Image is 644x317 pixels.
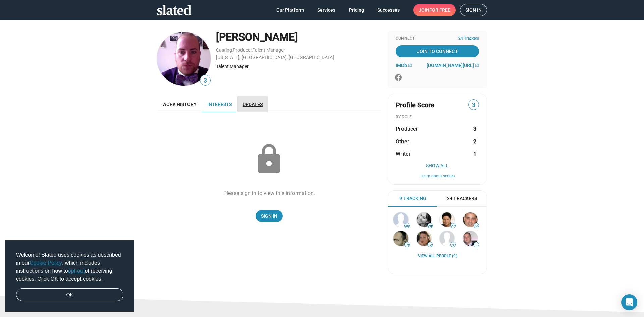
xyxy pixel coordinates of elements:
[157,32,211,86] img: Kyle Luker
[440,212,454,227] img: Mike Landry
[252,143,286,176] mat-icon: lock
[474,243,479,247] span: —
[474,224,479,228] span: 23
[252,49,253,52] span: ,
[396,138,409,145] span: Other
[405,224,409,228] span: 36
[419,4,450,16] span: Join
[469,101,479,110] span: 3
[216,63,381,70] div: Talent Manager
[463,212,478,227] img: Gary Giudice
[271,4,309,16] a: Our Platform
[312,4,341,16] a: Services
[396,115,479,120] div: BY ROLE
[207,102,232,107] span: Interests
[261,210,277,222] span: Sign In
[396,163,479,168] button: Show All
[396,63,412,68] a: IMDb
[372,4,405,16] a: Successes
[460,4,487,16] a: Sign in
[276,4,304,16] span: Our Platform
[253,47,285,53] a: Talent Manager
[396,174,479,179] button: Learn about scores
[393,212,408,227] img: Ash Christian
[396,36,479,41] div: Connect
[396,45,479,57] a: Join To Connect
[349,4,364,16] span: Pricing
[408,63,412,67] mat-icon: open_in_new
[233,47,252,53] a: Producer
[343,4,369,16] a: Pricing
[463,231,478,246] img: Bert V. Royal
[473,125,476,133] strong: 3
[216,47,232,53] a: Casting
[30,260,62,266] a: Cookie Policy
[202,96,237,112] a: Interests
[162,102,197,107] span: Work history
[256,210,283,222] a: Sign In
[405,243,409,247] span: 19
[475,63,479,67] mat-icon: open_in_new
[16,251,123,283] span: Welcome! Slated uses cookies as described in our , which includes instructions on how to of recei...
[377,4,400,16] span: Successes
[458,36,479,41] span: 24 Trackers
[621,294,637,310] div: Open Intercom Messenger
[447,195,477,202] span: 24 Trackers
[451,243,455,247] span: 4
[417,231,431,246] img: Erica Dunton
[427,63,474,68] span: [DOMAIN_NAME][URL]
[429,4,450,16] span: for free
[243,102,263,107] span: Updates
[399,195,426,202] span: 9 Tracking
[397,45,478,57] span: Join To Connect
[396,63,407,68] span: IMDb
[428,224,432,228] span: 28
[440,231,454,246] img: Trace Sheehan
[68,268,85,274] a: opt-out
[473,150,476,157] strong: 1
[451,224,455,228] span: 27
[157,96,202,112] a: Work history
[413,4,456,16] a: Joinfor free
[5,240,134,312] div: cookieconsent
[428,243,432,247] span: 12
[393,231,408,246] img: Ali Selim
[232,49,233,52] span: ,
[396,125,418,133] span: Producer
[200,76,210,85] span: 3
[396,101,434,110] span: Profile Score
[473,138,476,145] strong: 2
[418,254,457,259] a: View all People (9)
[223,190,315,197] div: Please sign in to view this information.
[216,30,381,44] div: [PERSON_NAME]
[216,55,334,60] a: [US_STATE], [GEOGRAPHIC_DATA], [GEOGRAPHIC_DATA]
[417,212,431,227] img: Carly Hugo
[396,150,411,157] span: Writer
[317,4,335,16] span: Services
[427,63,479,68] a: [DOMAIN_NAME][URL]
[16,288,123,301] a: dismiss cookie message
[237,96,268,112] a: Updates
[465,4,482,16] span: Sign in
